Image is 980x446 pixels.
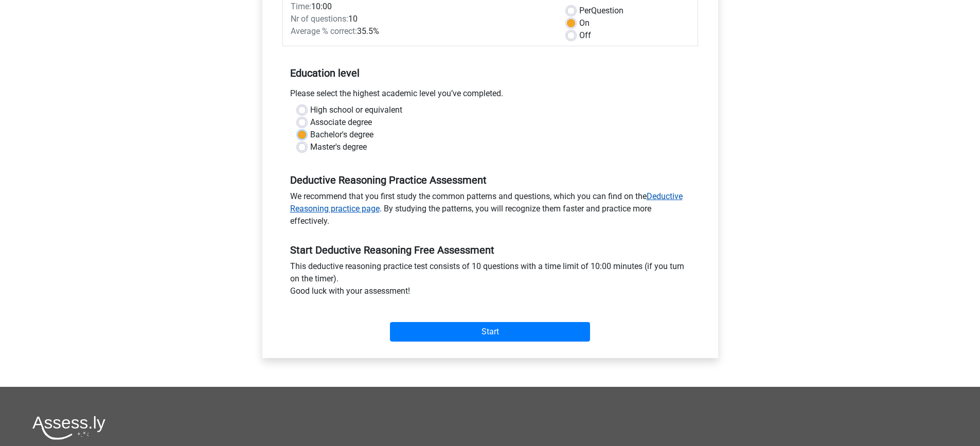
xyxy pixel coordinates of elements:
img: Assessly logo [32,416,105,440]
label: Off [579,29,591,42]
h5: Education level [290,63,690,83]
span: Per [579,6,591,15]
div: 10:00 [283,1,559,13]
div: Please select the highest academic level you’ve completed. [282,87,698,104]
label: Master's degree [310,141,367,153]
h5: Start Deductive Reasoning Free Assessment [290,244,690,256]
label: Associate degree [310,116,372,129]
label: High school or equivalent [310,104,402,116]
label: Question [579,5,623,17]
input: Start [390,322,590,342]
div: 35.5% [283,25,559,38]
span: Nr of questions: [291,14,348,24]
span: Average % correct: [291,26,357,36]
span: Time: [291,2,311,11]
label: On [579,17,590,29]
div: We recommend that you first study the common patterns and questions, which you can find on the . ... [282,190,698,231]
div: 10 [283,13,559,25]
div: This deductive reasoning practice test consists of 10 questions with a time limit of 10:00 minute... [282,260,698,301]
h5: Deductive Reasoning Practice Assessment [290,174,690,186]
label: Bachelor's degree [310,129,373,141]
